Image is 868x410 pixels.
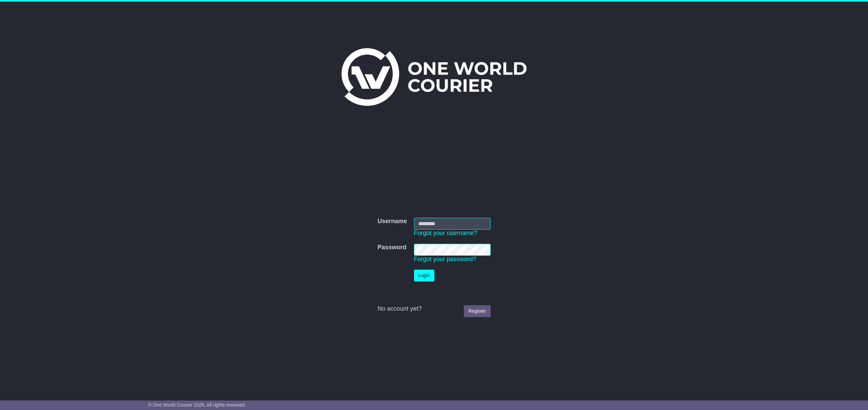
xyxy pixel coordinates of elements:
[377,244,406,251] label: Password
[414,256,476,262] a: Forgot your password?
[464,305,490,317] a: Register
[341,48,527,106] img: One World
[148,402,246,408] span: © One World Courier 2025. All rights reserved.
[377,305,490,313] div: No account yet?
[377,218,407,225] label: Username
[414,270,434,281] button: Login
[414,230,477,236] a: Forgot your username?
